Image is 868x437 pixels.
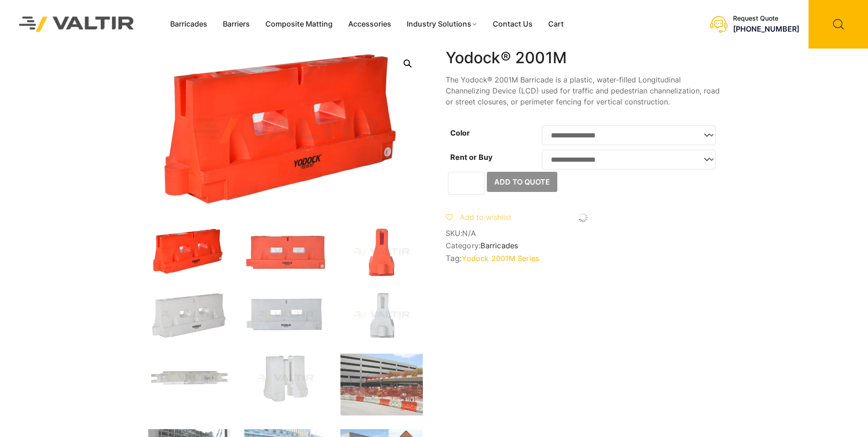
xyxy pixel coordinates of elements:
[399,17,485,31] a: Industry Solutions
[162,17,215,31] a: Barricades
[244,354,327,403] img: 2001M_Org_Top.jpg
[244,290,327,340] img: 2001M_Nat_Front.jpg
[733,15,799,22] div: Request Quote
[733,25,799,34] a: [PHONE_NUMBER]
[446,229,720,238] span: SKU:
[244,227,327,277] img: 2001M_Org_Front.jpg
[258,17,340,31] a: Composite Matting
[485,17,540,31] a: Contact Us
[487,172,557,192] button: Add to Quote
[462,229,476,238] span: N/A
[340,17,399,31] a: Accessories
[446,241,720,250] span: Category:
[446,49,720,67] h1: Yodock® 2001M
[148,290,231,340] img: 2001M_Nat_3Q.jpg
[450,153,492,162] label: Rent or Buy
[446,74,720,107] p: The Yodock® 2001M Barricade is a plastic, water-filled Longitudinal Channelizing Device (LCD) use...
[340,354,423,415] img: Convention Center Construction Project
[446,254,720,263] span: Tag:
[340,227,423,277] img: 2001M_Org_Side.jpg
[540,17,571,31] a: Cart
[215,17,258,31] a: Barriers
[450,128,470,137] label: Color
[480,241,518,250] a: Barricades
[148,227,231,277] img: 2001M_Org_3Q.jpg
[7,5,146,44] img: Valtir Rentals
[462,254,539,263] a: Yodock 2001M Series
[340,290,423,340] img: 2001M_Nat_Side.jpg
[148,354,231,403] img: 2001M_Nat_Top.jpg
[448,172,485,195] input: Product quantity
